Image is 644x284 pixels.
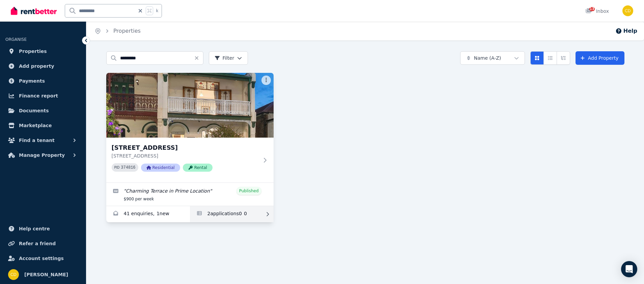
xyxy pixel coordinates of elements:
button: Card view [530,51,544,65]
span: Help centre [19,225,50,233]
a: Applications for 83 Bay St, Rockdale [190,206,274,222]
span: Residential [141,164,180,172]
button: Expanded list view [557,51,570,65]
a: Add property [5,59,81,73]
div: View options [530,51,570,65]
button: Find a tenant [5,134,81,147]
button: Clear search [194,51,203,65]
span: Account settings [19,254,64,262]
span: Documents [19,107,49,115]
button: Name (A-Z) [460,51,525,65]
a: Account settings [5,252,81,265]
a: Edit listing: Charming Terrace in Prime Location [106,183,274,206]
img: Chris Dimitropoulos [622,5,633,16]
span: Finance report [19,92,58,100]
a: Refer a friend [5,237,81,250]
nav: Breadcrumb [86,22,149,40]
a: Properties [5,45,81,58]
span: Name (A-Z) [474,55,501,61]
a: Marketplace [5,119,81,132]
div: Open Intercom Messenger [621,261,637,277]
button: Compact list view [543,51,557,65]
a: Enquiries for 83 Bay St, Rockdale [106,206,190,222]
span: [PERSON_NAME] [24,271,68,279]
span: k [156,8,158,13]
a: Payments [5,74,81,88]
span: Add property [19,62,54,70]
span: 13 [589,7,595,11]
span: ORGANISE [5,37,27,42]
button: Filter [209,51,248,65]
span: Rental [183,164,213,172]
a: Add Property [576,51,624,65]
img: 83 Bay St, Rockdale [106,73,274,138]
span: Properties [19,47,47,55]
span: Marketplace [19,121,52,130]
a: Documents [5,104,81,117]
code: 374816 [121,165,135,170]
a: 83 Bay St, Rockdale[STREET_ADDRESS][STREET_ADDRESS]PID 374816ResidentialRental [106,73,274,182]
button: More options [261,76,271,85]
small: PID [114,166,120,169]
a: Finance report [5,89,81,103]
a: Help centre [5,222,81,235]
div: Inbox [585,8,609,15]
span: Refer a friend [19,239,56,248]
button: Manage Property [5,148,81,162]
h3: [STREET_ADDRESS] [112,143,259,152]
img: Chris Dimitropoulos [8,269,19,280]
span: Manage Property [19,151,65,159]
span: Find a tenant [19,136,55,144]
img: RentBetter [11,6,57,16]
span: Filter [215,55,234,61]
span: Payments [19,77,45,85]
button: Help [615,27,637,35]
a: Properties [113,28,141,34]
p: [STREET_ADDRESS] [112,152,259,159]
